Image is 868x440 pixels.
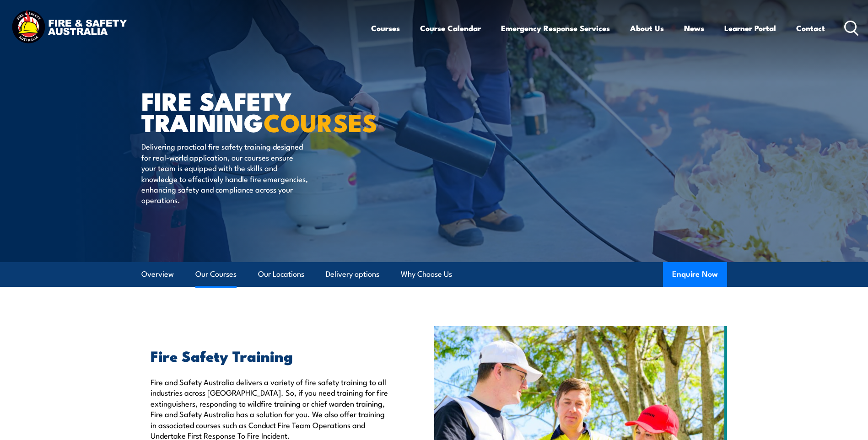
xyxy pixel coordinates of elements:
[796,16,825,40] a: Contact
[258,262,304,286] a: Our Locations
[195,262,237,286] a: Our Courses
[630,16,664,40] a: About Us
[371,16,400,40] a: Courses
[501,16,610,40] a: Emergency Response Services
[141,90,367,132] h1: FIRE SAFETY TRAINING
[141,262,174,286] a: Overview
[663,262,727,287] button: Enquire Now
[401,262,452,286] a: Why Choose Us
[684,16,704,40] a: News
[326,262,379,286] a: Delivery options
[141,141,308,205] p: Delivering practical fire safety training designed for real-world application, our courses ensure...
[724,16,776,40] a: Learner Portal
[420,16,481,40] a: Course Calendar
[151,349,392,362] h2: Fire Safety Training
[264,102,377,140] strong: COURSES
